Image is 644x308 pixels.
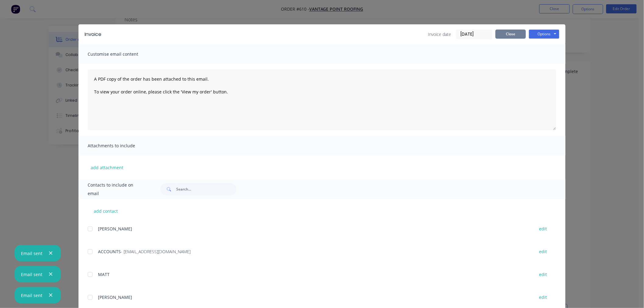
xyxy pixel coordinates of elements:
span: Customise email content [88,50,155,58]
span: Attachments to include [88,142,155,150]
div: Email sent [21,271,42,278]
button: add contact [88,206,124,215]
span: - [EMAIL_ADDRESS][DOMAIN_NAME] [121,249,191,254]
span: Contacts to include on email [88,181,145,198]
span: [PERSON_NAME] [98,226,132,232]
span: ACCOUNTS [98,249,121,254]
textarea: A PDF copy of the order has been attached to this email. To view your order online, please click ... [88,69,556,130]
span: [PERSON_NAME] [98,294,132,300]
button: Close [495,30,526,39]
span: Invoice date [428,31,451,37]
div: Email sent [21,292,42,299]
input: Search... [176,183,236,195]
button: edit [535,293,551,301]
div: Invoice [85,31,101,38]
div: Email sent [21,250,42,257]
button: edit [535,225,551,233]
button: edit [535,270,551,278]
button: edit [535,247,551,256]
button: Options [529,30,559,39]
button: add attachment [88,163,126,172]
span: MATT [98,271,110,277]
